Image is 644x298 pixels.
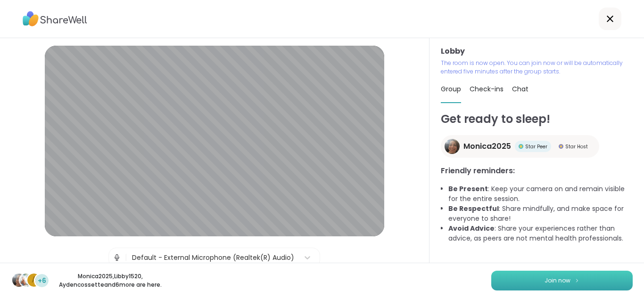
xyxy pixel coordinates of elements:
[125,248,127,267] span: |
[491,271,633,290] button: Join now
[525,143,547,150] span: Star Peer
[448,204,499,213] b: Be Respectful
[23,8,87,30] img: ShareWell Logo
[545,276,570,285] span: Join now
[441,111,633,128] h1: Get ready to sleep!
[448,184,488,193] b: Be Present
[565,143,588,150] span: Star Host
[445,139,460,154] img: Monica2025
[38,276,46,286] span: +6
[441,59,633,76] p: The room is now open. You can join now or will be automatically entered five minutes after the gr...
[58,272,163,289] p: Monica2025 , Libby1520 , Aydencossette and 6 more are here.
[448,224,633,243] li: : Share your experiences rather than advice, as peers are not mental health professionals.
[448,184,633,204] li: : Keep your camera on and remain visible for the entire session.
[20,274,33,287] img: Libby1520
[12,274,25,287] img: Monica2025
[512,84,528,94] span: Chat
[113,248,121,267] img: Microphone
[519,144,523,149] img: Star Peer
[470,84,504,94] span: Check-ins
[441,46,633,57] h3: Lobby
[448,224,495,233] b: Avoid Advice
[448,204,633,224] li: : Share mindfully, and make space for everyone to share!
[559,144,563,149] img: Star Host
[132,253,294,263] div: Default - External Microphone (Realtek(R) Audio)
[463,141,511,152] span: Monica2025
[441,84,461,94] span: Group
[441,165,633,177] h3: Friendly reminders:
[574,278,580,283] img: ShareWell Logomark
[441,135,599,158] a: Monica2025Monica2025Star PeerStar PeerStar HostStar Host
[32,274,37,286] span: A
